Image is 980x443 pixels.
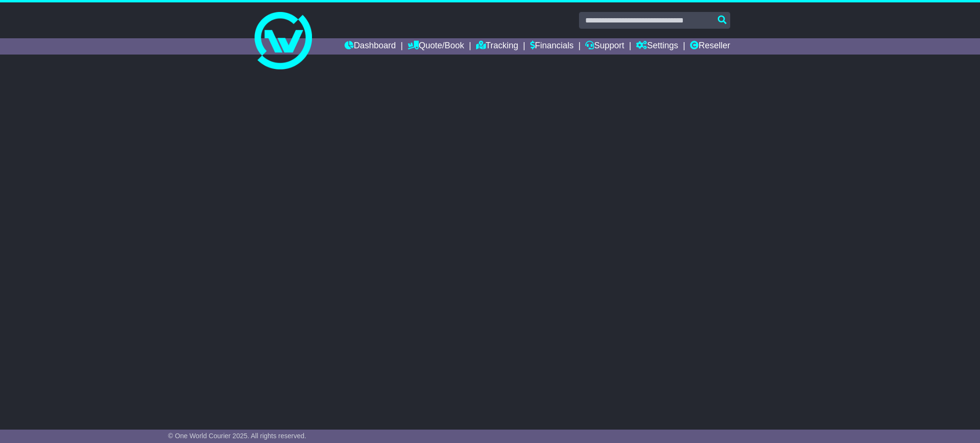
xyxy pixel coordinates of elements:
a: Financials [530,38,574,55]
span: © One World Courier 2025. All rights reserved. [168,432,306,440]
a: Settings [636,38,678,55]
a: Support [585,38,624,55]
a: Dashboard [345,38,396,55]
a: Reseller [690,38,730,55]
a: Tracking [476,38,518,55]
a: Quote/Book [408,38,464,55]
